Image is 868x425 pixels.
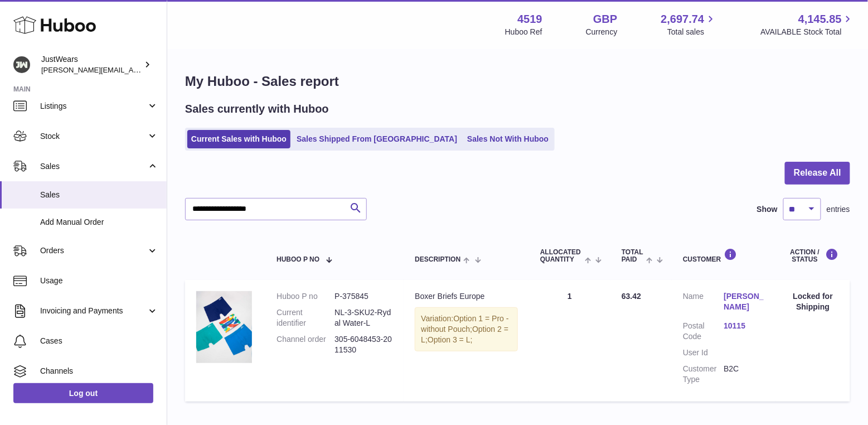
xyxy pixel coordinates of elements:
[185,73,850,90] h1: My Huboo - Sales report
[683,291,724,315] dt: Name
[196,291,252,363] img: 45191716391640.jpg
[334,291,392,302] dd: P-375845
[529,280,610,401] td: 1
[293,130,461,148] a: Sales Shipped From [GEOGRAPHIC_DATA]
[724,364,765,385] dd: B2C
[683,321,724,342] dt: Postal Code
[40,276,158,286] span: Usage
[798,12,842,27] span: 4,145.85
[787,291,839,312] div: Locked for Shipping
[334,307,392,329] dd: NL-3-SKU2-Rydal Water-L
[415,291,518,302] div: Boxer Briefs Europe
[277,307,334,329] dt: Current identifier
[787,248,839,263] div: Action / Status
[415,307,518,351] div: Variation:
[40,336,158,346] span: Cases
[415,256,460,263] span: Description
[593,12,617,27] strong: GBP
[40,161,147,172] span: Sales
[40,217,158,228] span: Add Manual Order
[622,249,643,263] span: Total paid
[683,364,724,385] dt: Customer Type
[505,27,542,37] div: Huboo Ref
[667,27,717,37] span: Total sales
[277,334,334,355] dt: Channel order
[41,54,142,75] div: JustWears
[40,306,147,316] span: Invoicing and Payments
[334,334,392,355] dd: 305-6048453-2011530
[724,291,765,312] a: [PERSON_NAME]
[13,56,30,73] img: josh@just-wears.com
[661,12,705,27] span: 2,697.74
[13,383,153,403] a: Log out
[760,27,855,37] span: AVAILABLE Stock Total
[622,292,641,301] span: 63.42
[40,245,147,256] span: Orders
[757,204,778,215] label: Show
[586,27,618,37] div: Currency
[463,130,552,148] a: Sales Not With Huboo
[187,130,290,148] a: Current Sales with Huboo
[40,366,158,376] span: Channels
[517,12,542,27] strong: 4519
[540,249,582,263] span: ALLOCATED Quantity
[40,101,147,112] span: Listings
[785,162,850,185] button: Release All
[421,314,508,334] span: Option 1 = Pro - without Pouch;
[760,12,855,37] a: 4,145.85 AVAILABLE Stock Total
[683,248,765,263] div: Customer
[40,131,147,142] span: Stock
[428,335,473,344] span: Option 3 = L;
[724,321,765,331] a: 10115
[683,347,724,358] dt: User Id
[40,190,158,200] span: Sales
[41,65,224,74] span: [PERSON_NAME][EMAIL_ADDRESS][DOMAIN_NAME]
[185,102,329,117] h2: Sales currently with Huboo
[277,256,319,263] span: Huboo P no
[827,204,850,215] span: entries
[277,291,334,302] dt: Huboo P no
[661,12,717,37] a: 2,697.74 Total sales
